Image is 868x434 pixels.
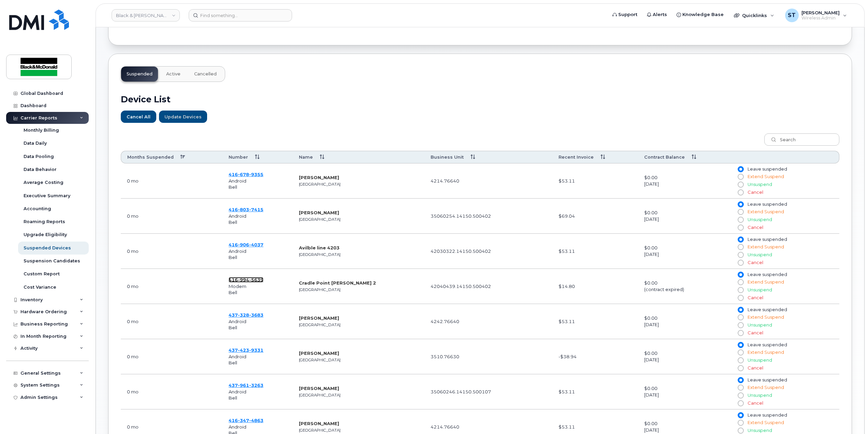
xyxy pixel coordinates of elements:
td: August 06, 2025 12:25 [121,374,222,409]
span: 4863 [249,418,263,423]
span: Extend Suspend [748,420,784,425]
span: 347 [238,418,249,423]
input: Leave suspended [738,413,743,418]
th: Number: activate to sort column ascending [222,151,293,163]
small: [GEOGRAPHIC_DATA] [299,358,341,362]
span: 416 [229,172,263,177]
td: 4214.76640 [424,163,552,199]
th: Contract Balance: activate to sort column ascending [638,151,732,163]
input: Leave suspended [738,237,743,242]
input: Leave suspended [738,167,743,172]
span: Android [229,354,246,359]
th: Recent Invoice: activate to sort column ascending [552,151,638,163]
span: Leave suspended [748,272,787,277]
input: Cancel [738,365,743,371]
a: 4374239331 [229,347,263,353]
th: Name: activate to sort column ascending [293,151,424,163]
td: 3510.76630 [424,339,552,374]
span: 423 [238,347,249,353]
span: Bell [229,184,237,190]
strong: [PERSON_NAME] [299,350,339,356]
a: 4379613263 [229,382,263,388]
div: [DATE] [644,357,726,363]
small: [GEOGRAPHIC_DATA] [299,287,341,292]
span: Leave suspended [748,237,787,242]
span: Extend Suspend [748,209,784,214]
span: Unsuspend [748,322,772,328]
span: Support [618,11,637,18]
span: 9355 [249,172,263,177]
a: 4168037415 [229,207,263,212]
a: 4163474863 [229,418,263,423]
input: Cancel [738,401,743,406]
small: [GEOGRAPHIC_DATA] [299,252,341,257]
span: Update Devices [164,114,202,120]
span: 437 [229,312,263,318]
span: Cancelled [194,71,217,77]
div: [DATE] [644,251,726,258]
td: $53.11 [552,374,638,409]
span: Android [229,248,246,254]
span: [PERSON_NAME] [801,10,840,15]
span: Leave suspended [748,167,787,172]
input: Unsuspend [738,358,743,363]
span: 3683 [249,312,263,318]
span: Unsuspend [748,428,772,433]
div: [DATE] [644,181,726,187]
input: Leave suspended [738,202,743,207]
span: Unsuspend [748,252,772,257]
span: Unsuspend [748,393,772,398]
div: [DATE] [644,392,726,398]
td: 0 mo [121,339,222,374]
td: 42030322.14150.500402 [424,234,552,269]
input: Extend Suspend [738,385,743,390]
input: Cancel [738,260,743,265]
input: Unsuspend [738,182,743,187]
td: $53.11 [552,163,638,199]
span: Extend Suspend [748,350,784,355]
input: Leave suspended [738,377,743,383]
input: Cancel [738,190,743,195]
a: 4373283683 [229,312,263,318]
span: Alerts [653,11,667,18]
span: Bell [229,360,237,365]
td: $0.00 [638,269,732,304]
div: [DATE] [644,216,726,222]
input: Unsuspend [738,322,743,328]
td: August 06, 2025 12:33 [121,199,222,234]
div: [DATE] [644,321,726,328]
th: Months Suspended: activate to sort column descending [121,151,222,163]
div: Sogand Tavakoli [780,9,852,22]
input: Extend Suspend [738,244,743,250]
td: $0.00 [638,163,732,199]
span: Leave suspended [748,413,787,418]
span: Cancel [748,330,763,335]
span: Bell [229,255,237,260]
td: July 29, 2025 08:00 [121,234,222,269]
strong: [PERSON_NAME] [299,210,339,215]
td: 0 mo [121,304,222,339]
a: 4169945639 [229,277,263,283]
span: Android [229,213,246,219]
td: 35060254.14150.500402 [424,199,552,234]
td: $53.11 [552,234,638,269]
small: [GEOGRAPHIC_DATA] [299,393,341,397]
span: Active [166,71,180,77]
input: Extend Suspend [738,420,743,425]
span: Bell [229,395,237,401]
td: $0.00 [638,234,732,269]
span: 416 [229,207,263,212]
a: 4166789355 [229,172,263,177]
small: [GEOGRAPHIC_DATA] [299,182,341,187]
span: Cancel [748,190,763,195]
input: Leave suspended [738,307,743,313]
span: Cancel [748,225,763,230]
span: Extend Suspend [748,244,784,249]
span: Android [229,178,246,184]
div: [DATE] [644,427,726,433]
span: 5639 [249,277,263,283]
td: $0.00 [638,339,732,374]
td: $14.80 [552,269,638,304]
input: Unsuspend [738,252,743,258]
span: 994 [238,277,249,283]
